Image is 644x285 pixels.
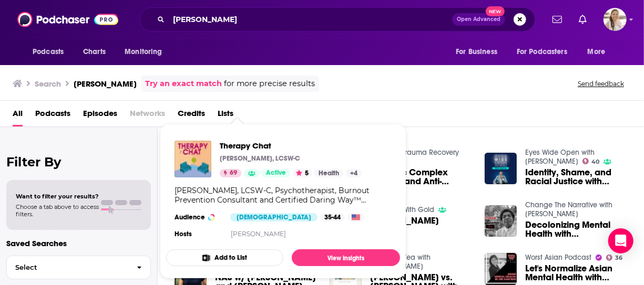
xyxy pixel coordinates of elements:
span: Active [266,168,286,178]
img: Let's Normalize Asian Mental Health with Dr. Han Ren / AAPI Mental Health Awareness [485,253,517,285]
button: open menu [510,42,582,62]
p: Saved Searches [6,238,151,248]
img: Therapy Chat [175,141,211,177]
a: 36 [606,255,623,261]
img: Decolonizing Mental Health with Dr. Han Ren [485,205,517,237]
a: Episodes [83,105,117,126]
span: 69 [230,168,237,178]
a: View Insights [292,249,400,266]
span: Open Advanced [457,17,500,22]
a: Let's Normalize Asian Mental Health with Dr. Han Ren / AAPI Mental Health Awareness [525,264,627,282]
a: Podcasts [35,105,70,126]
button: Select [6,256,151,279]
img: Podchaser - Follow, Share and Rate Podcasts [17,9,118,29]
a: Charts [76,42,112,62]
div: [PERSON_NAME], LCSW-C, Psychotherapist, Burnout Prevention Consultant and Certified Daring Way™ F... [175,186,392,205]
a: Systemic Complex Trauma and Anti-Oppressive Therapy with Dr. Han Ren [370,168,472,186]
a: Try an exact match [145,78,222,90]
button: open menu [117,42,176,62]
span: Choose a tab above to access filters. [16,203,99,218]
span: 40 [591,160,599,164]
a: Show notifications dropdown [575,10,591,28]
h2: Filter By [6,154,151,170]
span: Networks [130,105,165,126]
a: Health [314,169,343,177]
span: For Podcasters [517,45,567,59]
button: Add to List [166,249,283,266]
a: Worst Asian Podcast [525,253,591,262]
span: Decolonizing Mental Health with [PERSON_NAME] [525,220,627,238]
img: User Profile [604,8,627,31]
span: 36 [615,256,622,260]
a: All [13,105,23,126]
a: Therapy Chat [220,141,362,151]
a: Mending With Gold [370,205,434,214]
span: for more precise results [224,78,315,90]
a: Decolonizing Mental Health with Dr. Han Ren [525,220,627,238]
div: Open Intercom Messenger [608,228,633,254]
span: Select [7,264,128,271]
button: Send feedback [575,79,627,88]
a: Show notifications dropdown [548,10,566,28]
h4: Hosts [175,230,192,238]
span: For Business [456,45,497,59]
div: Search podcasts, credits, & more... [140,7,535,31]
span: Want to filter your results? [16,193,99,200]
span: Identity, Shame, and Racial Justice with [PERSON_NAME] [525,168,627,186]
span: Monitoring [125,45,162,59]
a: Identity, Shame, and Racial Justice with Dr. Han Ren [525,168,627,186]
span: Let's Normalize Asian Mental Health with [PERSON_NAME] / AAPI Mental Health Awareness [525,264,627,282]
div: 35-44 [320,213,345,221]
a: Active [262,169,290,177]
span: Charts [83,45,106,59]
span: Podcasts [33,45,64,59]
button: Open AdvancedNew [452,13,505,26]
a: 69 [220,169,241,177]
h3: [PERSON_NAME] [74,79,137,89]
a: 40 [582,158,600,164]
input: Search podcasts, credits, & more... [169,11,452,28]
a: +4 [346,169,362,177]
a: [PERSON_NAME] [231,230,286,238]
button: open menu [580,42,619,62]
button: Show profile menu [604,8,627,31]
h3: Audience [175,213,222,221]
span: New [486,6,505,16]
button: open menu [25,42,77,62]
a: Complex Trauma Recovery [370,148,459,157]
a: Change The Narrative with JD Fuller [525,200,612,218]
span: More [588,45,606,59]
span: Logged in as acquavie [604,8,627,31]
button: open menu [448,42,510,62]
a: Lists [218,105,233,126]
button: 5 [293,169,312,177]
a: Credits [178,105,205,126]
img: Identity, Shame, and Racial Justice with Dr. Han Ren [485,153,517,185]
div: [DEMOGRAPHIC_DATA] [230,213,318,221]
a: Eyes Wide Open with Nick Thompson [525,148,595,166]
p: [PERSON_NAME], LCSW-C [220,154,300,163]
span: Systemic Complex Trauma and Anti-Oppressive Therapy with [PERSON_NAME] [370,168,472,186]
h3: Search [35,79,61,89]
